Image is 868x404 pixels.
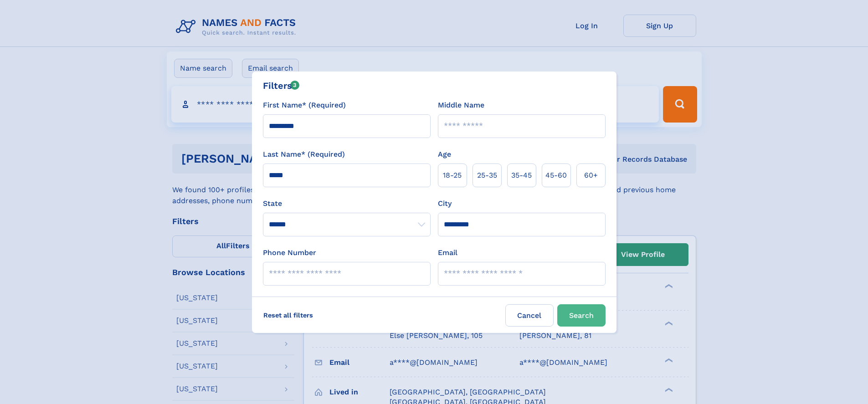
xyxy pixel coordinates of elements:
label: Last Name* (Required) [263,149,345,160]
label: Phone Number [263,247,316,258]
span: 35‑45 [511,170,532,181]
label: Age [438,149,451,160]
label: Cancel [505,304,554,327]
label: State [263,198,431,209]
label: Email [438,247,457,258]
span: 45‑60 [545,170,567,181]
span: 18‑25 [443,170,462,181]
label: Reset all filters [257,304,319,326]
span: 25‑35 [477,170,497,181]
label: City [438,198,452,209]
label: Middle Name [438,100,484,111]
label: First Name* (Required) [263,100,346,111]
span: 60+ [584,170,598,181]
button: Search [557,304,606,327]
div: Filters [263,79,300,92]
